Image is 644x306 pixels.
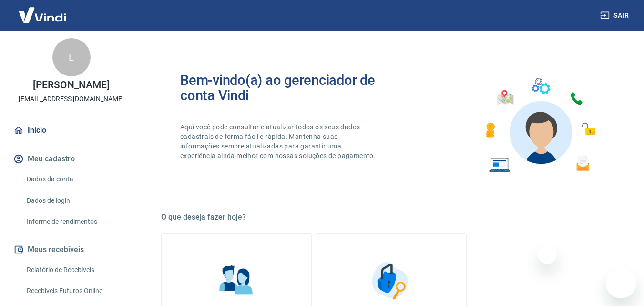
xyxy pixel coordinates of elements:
[11,148,131,169] button: Meu cadastro
[367,257,415,305] img: Segurança
[11,239,131,260] button: Meus recebíveis
[11,0,73,30] img: Vindi
[598,7,633,24] button: Sair
[213,257,260,305] img: Informações pessoais
[23,260,131,280] a: Relatório de Recebíveis
[23,191,131,211] a: Dados de login
[19,94,124,104] p: [EMAIL_ADDRESS][DOMAIN_NAME]
[23,169,131,189] a: Dados da conta
[180,122,378,160] p: Aqui você pode consultar e atualizar todos os seus dados cadastrais de forma fácil e rápida. Mant...
[23,281,131,301] a: Recebíveis Futuros Online
[161,212,621,222] h5: O que deseja fazer hoje?
[52,38,91,76] div: L
[538,245,557,264] iframe: Fechar mensagem
[477,73,602,178] img: Imagem de um avatar masculino com diversos icones exemplificando as funcionalidades do gerenciado...
[11,120,131,141] a: Início
[33,80,109,90] p: [PERSON_NAME]
[180,73,391,103] h2: Bem-vindo(a) ao gerenciador de conta Vindi
[23,212,131,232] a: Informe de rendimentos
[606,268,636,298] iframe: Botão para abrir a janela de mensagens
